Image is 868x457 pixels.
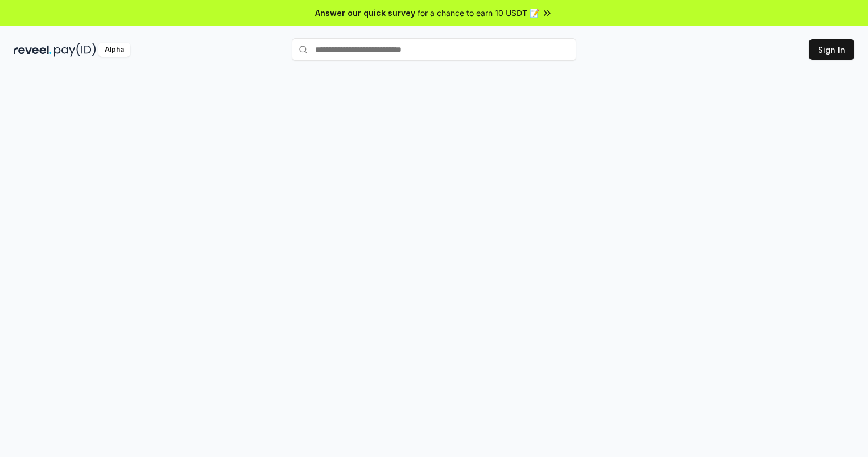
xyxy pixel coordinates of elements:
span: Answer our quick survey [315,7,415,19]
img: pay_id [54,43,96,57]
div: Alpha [98,43,130,57]
img: reveel_dark [14,43,52,57]
span: for a chance to earn 10 USDT 📝 [418,7,539,19]
button: Sign In [809,39,854,60]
